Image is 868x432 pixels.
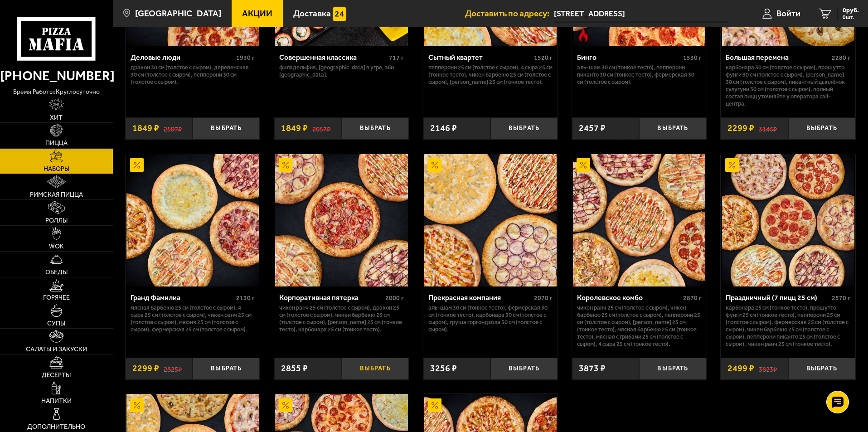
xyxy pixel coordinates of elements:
div: Деловые люди [131,53,234,62]
span: Десерты [42,372,71,379]
s: 2825 ₽ [164,364,182,373]
span: Доставка [293,9,331,18]
img: Акционный [577,158,590,172]
button: Выбрать [193,117,260,140]
button: Выбрать [193,358,260,380]
span: 2146 ₽ [430,124,457,133]
s: 2057 ₽ [312,124,330,133]
p: Пепперони 25 см (толстое с сыром), 4 сыра 25 см (тонкое тесто), Чикен Барбекю 25 см (толстое с сы... [428,64,553,86]
span: Хит [50,115,63,121]
span: Роллы [45,218,68,224]
button: Выбрать [342,358,409,380]
span: Обеды [45,269,68,276]
div: Прекрасная компания [428,293,532,302]
span: Дополнительно [27,424,85,430]
button: Выбрать [788,358,855,380]
span: 2299 ₽ [132,364,159,373]
span: Салаты и закуски [26,346,87,353]
div: Королевское комбо [577,293,681,302]
p: Мясная Барбекю 25 см (толстое с сыром), 4 сыра 25 см (толстое с сыром), Чикен Ранч 25 см (толстое... [131,304,255,333]
span: 1520 г [534,54,553,62]
a: АкционныйПраздничный (7 пицц 25 см) [721,154,855,286]
span: Горячее [43,295,70,301]
s: 2507 ₽ [164,124,182,133]
button: Выбрать [490,117,558,140]
span: 2457 ₽ [579,124,606,133]
button: Выбрать [490,358,558,380]
div: Гранд Фамилиа [131,293,234,302]
span: Войти [776,9,800,18]
span: 2570 г [832,294,850,302]
s: 3823 ₽ [759,364,777,373]
span: 2299 ₽ [727,124,754,133]
span: Римская пицца [30,192,83,198]
img: Акционный [428,398,441,412]
span: 0 руб. [843,7,859,14]
img: Прекрасная компания [424,154,557,286]
span: 2070 г [534,294,553,302]
button: Выбрать [639,358,706,380]
span: 2000 г [385,294,404,302]
span: [GEOGRAPHIC_DATA] [135,9,221,18]
span: 0 шт. [843,15,859,20]
span: Пицца [45,140,68,146]
img: Острое блюдо [577,28,590,42]
p: Карбонара 25 см (тонкое тесто), Прошутто Фунги 25 см (тонкое тесто), Пепперони 25 см (толстое с с... [726,304,850,348]
span: 2855 ₽ [281,364,308,373]
img: Праздничный (7 пицц 25 см) [722,154,854,286]
img: Акционный [130,158,144,172]
p: Филадельфия, [GEOGRAPHIC_DATA] в угре, Эби [GEOGRAPHIC_DATA]. [279,64,404,78]
span: 2280 г [832,54,850,62]
div: Праздничный (7 пицц 25 см) [726,293,829,302]
div: Большая перемена [726,53,829,62]
p: Карбонара 30 см (толстое с сыром), Прошутто Фунги 30 см (толстое с сыром), [PERSON_NAME] 30 см (т... [726,64,850,107]
img: Акционный [428,158,441,172]
a: АкционныйГранд Фамилиа [126,154,260,286]
span: 1849 ₽ [132,124,159,133]
span: 3873 ₽ [579,364,606,373]
span: 3256 ₽ [430,364,457,373]
img: Акционный [130,398,144,412]
a: АкционныйКорпоративная пятерка [274,154,409,286]
div: Корпоративная пятерка [279,293,383,302]
span: 1530 г [683,54,702,62]
span: Наборы [44,166,69,172]
img: Акционный [279,398,292,412]
span: WOK [49,243,64,250]
span: 2130 г [236,294,255,302]
span: Россия, Санкт-Петербург, набережная реки Смоленки, 31 [554,5,727,22]
span: 1849 ₽ [281,124,308,133]
img: 15daf4d41897b9f0e9f617042186c801.svg [333,7,346,21]
p: Дракон 30 см (толстое с сыром), Деревенская 30 см (толстое с сыром), Пепперони 30 см (толстое с с... [131,64,255,86]
div: Сытный квартет [428,53,532,62]
button: Выбрать [639,117,706,140]
span: Доставить по адресу: [465,9,554,18]
p: Чикен Ранч 25 см (толстое с сыром), Чикен Барбекю 25 см (толстое с сыром), Пепперони 25 см (толст... [577,304,702,348]
p: Аль-Шам 30 см (тонкое тесто), Пепперони Пиканто 30 см (тонкое тесто), Фермерская 30 см (толстое с... [577,64,702,86]
div: Совершенная классика [279,53,387,62]
span: 2870 г [683,294,702,302]
a: АкционныйКоролевское комбо [572,154,707,286]
span: Супы [47,320,65,327]
img: Гранд Фамилиа [126,154,259,286]
p: Чикен Ранч 25 см (толстое с сыром), Дракон 25 см (толстое с сыром), Чикен Барбекю 25 см (толстое ... [279,304,404,333]
button: Выбрать [342,117,409,140]
span: Напитки [41,398,72,404]
img: Акционный [725,158,739,172]
button: Выбрать [788,117,855,140]
span: Акции [242,9,272,18]
img: Акционный [279,158,292,172]
span: 1930 г [236,54,255,62]
img: Корпоративная пятерка [275,154,407,286]
span: 2499 ₽ [727,364,754,373]
input: Ваш адрес доставки [554,5,727,22]
img: Королевское комбо [573,154,705,286]
span: 717 г [389,54,404,62]
s: 3146 ₽ [759,124,777,133]
p: Аль-Шам 30 см (тонкое тесто), Фермерская 30 см (тонкое тесто), Карбонара 30 см (толстое с сыром),... [428,304,553,333]
a: АкционныйПрекрасная компания [423,154,558,286]
div: Бинго [577,53,681,62]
